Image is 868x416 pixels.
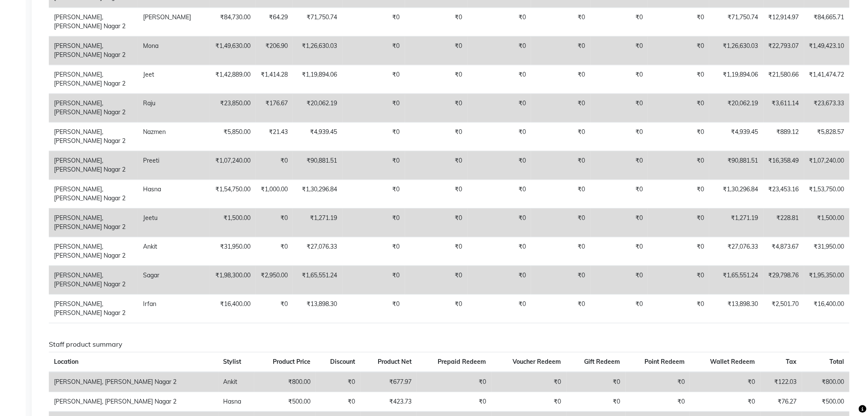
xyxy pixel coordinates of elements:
td: ₹0 [468,237,531,265]
td: ₹0 [531,265,591,294]
td: Preeti [138,151,210,179]
td: [PERSON_NAME], [PERSON_NAME] Nagar 2 [49,372,218,392]
td: [PERSON_NAME], [PERSON_NAME] Nagar 2 [49,65,138,93]
td: ₹0 [648,151,709,179]
td: ₹22,793.07 [764,36,804,65]
td: ₹2,950.00 [256,265,293,294]
td: ₹0 [531,93,591,122]
td: ₹0 [405,179,468,208]
td: ₹0 [591,65,648,93]
td: ₹76.27 [761,392,802,411]
td: ₹1,65,551.24 [293,265,342,294]
td: ₹16,400.00 [210,294,256,323]
td: ₹0 [405,294,468,323]
td: ₹21,580.66 [764,65,804,93]
td: ₹0 [648,237,709,265]
td: ₹64.29 [256,7,293,36]
td: ₹1,98,300.00 [210,265,256,294]
td: ₹90,881.51 [293,151,342,179]
td: [PERSON_NAME], [PERSON_NAME] Nagar 2 [49,392,218,411]
td: Sagar [138,265,210,294]
td: ₹122.03 [761,372,802,392]
span: Total [830,358,844,365]
td: ₹1,41,474.72 [804,65,850,93]
td: ₹677.97 [361,372,417,392]
td: ₹0 [468,122,531,151]
td: ₹0 [591,265,648,294]
td: ₹0 [417,392,492,411]
td: Nazmen [138,122,210,151]
td: ₹1,500.00 [210,208,256,237]
td: ₹5,850.00 [210,122,256,151]
td: ₹2,501.70 [764,294,804,323]
td: ₹1,42,889.00 [210,65,256,93]
td: ₹1,000.00 [256,179,293,208]
td: ₹1,65,551.24 [709,265,763,294]
td: Jeet [138,65,210,93]
td: ₹0 [256,294,293,323]
td: ₹0 [531,179,591,208]
td: ₹0 [531,151,591,179]
span: Wallet Redeem [710,358,755,365]
td: ₹21.43 [256,122,293,151]
td: Irfan [138,294,210,323]
td: ₹0 [343,93,405,122]
td: ₹5,828.57 [804,122,850,151]
td: ₹0 [468,294,531,323]
td: ₹889.12 [764,122,804,151]
td: ₹0 [405,7,468,36]
td: ₹0 [690,392,761,411]
td: [PERSON_NAME], [PERSON_NAME] Nagar 2 [49,122,138,151]
td: ₹4,939.45 [293,122,342,151]
td: ₹1,54,750.00 [210,179,256,208]
td: ₹71,750.74 [293,7,342,36]
span: Prepaid Redeem [438,358,486,365]
td: ₹1,49,423.10 [804,36,850,65]
td: ₹0 [648,36,709,65]
td: ₹0 [468,265,531,294]
td: ₹31,950.00 [804,237,850,265]
span: Gift Redeem [585,358,620,365]
td: ₹0 [405,237,468,265]
td: ₹20,062.19 [709,93,763,122]
td: Ankit [138,237,210,265]
td: ₹1,414.28 [256,65,293,93]
td: ₹29,798.76 [764,265,804,294]
td: ₹16,400.00 [804,294,850,323]
span: Discount [331,358,355,365]
td: ₹0 [626,392,690,411]
td: ₹0 [343,36,405,65]
td: ₹0 [591,7,648,36]
span: Voucher Redeem [513,358,561,365]
td: ₹4,939.45 [709,122,763,151]
span: Product Price [273,358,310,365]
span: Point Redeem [644,358,685,365]
td: ₹0 [343,151,405,179]
td: [PERSON_NAME] [138,7,210,36]
span: Location [54,358,78,365]
td: Mona [138,36,210,65]
td: ₹176.67 [256,93,293,122]
td: ₹1,30,296.84 [709,179,763,208]
td: ₹0 [531,237,591,265]
td: [PERSON_NAME], [PERSON_NAME] Nagar 2 [49,151,138,179]
td: ₹1,95,350.00 [804,265,850,294]
td: ₹0 [405,122,468,151]
td: ₹228.81 [764,208,804,237]
td: ₹0 [316,372,361,392]
td: ₹0 [468,65,531,93]
td: ₹23,453.16 [764,179,804,208]
td: ₹84,665.71 [804,7,850,36]
span: Tax [786,358,797,365]
td: ₹0 [492,372,567,392]
td: [PERSON_NAME], [PERSON_NAME] Nagar 2 [49,265,138,294]
td: ₹16,358.49 [764,151,804,179]
td: ₹13,898.30 [293,294,342,323]
td: ₹0 [256,208,293,237]
td: ₹1,271.19 [293,208,342,237]
td: ₹13,898.30 [709,294,763,323]
td: ₹0 [531,7,591,36]
td: [PERSON_NAME], [PERSON_NAME] Nagar 2 [49,7,138,36]
span: Stylist [224,358,242,365]
td: ₹0 [591,208,648,237]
